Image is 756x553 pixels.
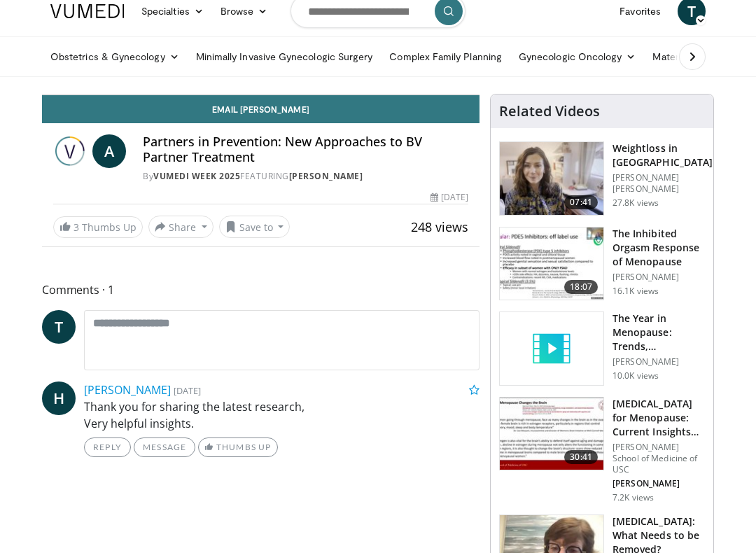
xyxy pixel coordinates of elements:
[84,382,171,398] a: [PERSON_NAME]
[564,450,598,464] span: 30:41
[411,218,468,235] span: 248 views
[612,356,705,367] p: [PERSON_NAME]
[499,311,705,386] a: The Year in Menopause: Trends, Controversies & Future Directions [PERSON_NAME] 10.0K views
[53,216,143,238] a: 3 Thumbs Up
[612,492,654,503] p: 7.2K views
[612,478,705,489] p: [PERSON_NAME]
[612,272,705,283] p: [PERSON_NAME]
[612,370,659,381] p: 10.0K views
[612,442,705,475] p: [PERSON_NAME] School of Medicine of USC
[500,312,603,385] img: video_placeholder_short.svg
[499,397,705,503] a: 30:41 [MEDICAL_DATA] for Menopause: Current Insights and Futu… [PERSON_NAME] School of Medicine o...
[612,311,705,353] h3: The Year in Menopause: Trends, Controversies & Future Directions
[73,220,79,234] span: 3
[92,134,126,168] a: A
[612,227,705,269] h3: The Inhibited Orgasm Response of Menopause
[84,437,131,457] a: Reply
[612,286,659,297] p: 16.1K views
[42,281,479,299] span: Comments 1
[289,170,363,182] a: [PERSON_NAME]
[143,170,468,183] div: By FEATURING
[500,227,603,300] img: 283c0f17-5e2d-42ba-a87c-168d447cdba4.150x105_q85_crop-smart_upscale.jpg
[612,172,713,195] p: [PERSON_NAME] [PERSON_NAME]
[430,191,468,204] div: [DATE]
[500,398,603,470] img: 47271b8a-94f4-49c8-b914-2a3d3af03a9e.150x105_q85_crop-smart_upscale.jpg
[500,142,603,215] img: 9983fed1-7565-45be-8934-aef1103ce6e2.150x105_q85_crop-smart_upscale.jpg
[134,437,195,457] a: Message
[42,381,76,415] a: H
[42,95,479,123] a: Email [PERSON_NAME]
[153,170,240,182] a: Vumedi Week 2025
[612,397,705,439] h3: [MEDICAL_DATA] for Menopause: Current Insights and Futu…
[50,4,125,18] img: VuMedi Logo
[84,398,479,432] p: Thank you for sharing the latest research, Very helpful insights.
[42,43,188,71] a: Obstetrics & Gynecology
[499,227,705,301] a: 18:07 The Inhibited Orgasm Response of Menopause [PERSON_NAME] 16.1K views
[42,310,76,344] a: T
[53,134,87,168] img: Vumedi Week 2025
[174,384,201,397] small: [DATE]
[198,437,277,457] a: Thumbs Up
[143,134,468,164] h4: Partners in Prevention: New Approaches to BV Partner Treatment
[612,141,713,169] h3: Weightloss in [GEOGRAPHIC_DATA]
[564,195,598,209] span: 07:41
[219,216,290,238] button: Save to
[499,141,705,216] a: 07:41 Weightloss in [GEOGRAPHIC_DATA] [PERSON_NAME] [PERSON_NAME] 27.8K views
[564,280,598,294] span: 18:07
[188,43,381,71] a: Minimally Invasive Gynecologic Surgery
[510,43,644,71] a: Gynecologic Oncology
[612,197,659,209] p: 27.8K views
[499,103,600,120] h4: Related Videos
[381,43,510,71] a: Complex Family Planning
[148,216,213,238] button: Share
